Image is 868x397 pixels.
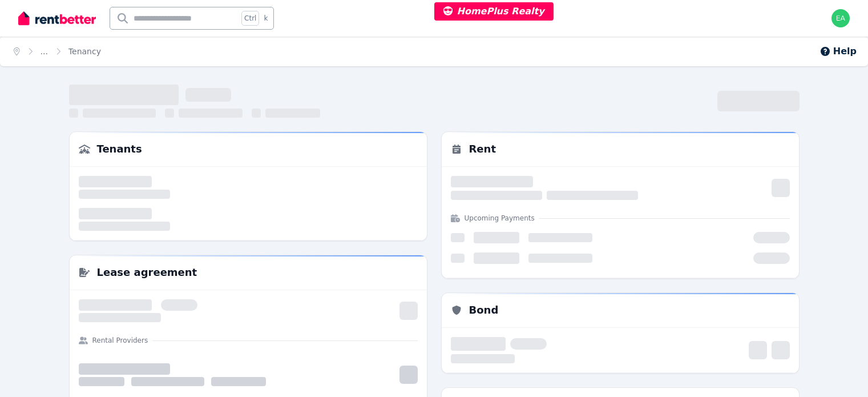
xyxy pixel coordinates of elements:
h3: Rent [469,141,496,157]
img: earl@rentbetter.com.au [831,9,850,27]
span: Ctrl [241,11,259,26]
img: RentBetter [18,10,96,27]
h3: Tenants [97,141,142,157]
h4: Upcoming Payments [465,214,535,223]
a: Tenancy [68,47,101,56]
h3: Lease agreement [97,264,197,280]
span: ... [41,46,48,57]
h4: Rental Providers [92,336,148,345]
span: k [264,14,268,23]
h3: Bond [469,302,499,318]
button: Help [819,45,857,58]
span: HomePlus Realty [443,6,544,17]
